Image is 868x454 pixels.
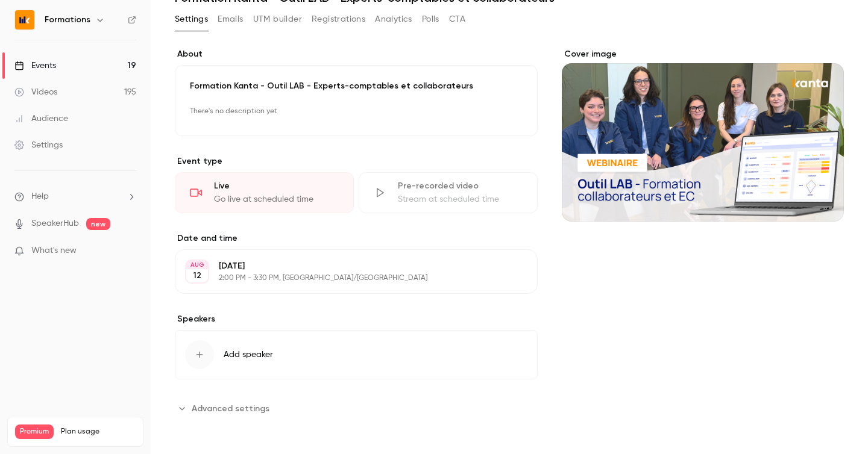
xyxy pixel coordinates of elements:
p: 12 [193,270,201,282]
span: Plan usage [61,427,136,437]
div: Settings [14,139,63,151]
p: Event type [175,155,538,167]
div: Videos [14,86,57,98]
p: [DATE] [219,260,474,272]
button: Advanced settings [175,399,277,418]
button: CTA [449,10,465,29]
div: Stream at scheduled time [398,193,523,205]
div: Pre-recorded videoStream at scheduled time [359,172,538,213]
img: Formations [15,10,34,30]
section: Advanced settings [175,399,538,418]
label: Cover image [562,48,844,60]
button: Settings [175,10,208,29]
span: new [86,218,110,230]
span: Premium [15,424,54,439]
span: Help [31,190,49,203]
button: Analytics [375,10,412,29]
label: About [175,48,538,60]
h6: Formations [45,14,90,26]
span: What's new [31,244,77,257]
div: Go live at scheduled time [214,193,339,205]
iframe: Noticeable Trigger [122,246,136,257]
li: help-dropdown-opener [14,190,136,203]
div: Pre-recorded video [398,180,523,192]
button: Registrations [312,10,365,29]
div: Events [14,60,56,72]
div: LiveGo live at scheduled time [175,172,354,213]
p: There's no description yet [190,102,523,121]
div: Live [214,180,339,192]
p: Formation Kanta - Outil LAB - Experts-comptables et collaborateurs [190,80,523,92]
span: Add speaker [224,349,273,361]
label: Date and time [175,232,538,244]
button: Polls [422,10,439,29]
div: Audience [14,113,68,125]
span: Advanced settings [192,402,269,415]
button: UTM builder [253,10,302,29]
p: 2:00 PM - 3:30 PM, [GEOGRAPHIC_DATA]/[GEOGRAPHIC_DATA] [219,273,474,283]
section: Cover image [562,48,844,222]
label: Speakers [175,313,538,325]
button: Add speaker [175,330,538,379]
a: SpeakerHub [31,217,79,230]
button: Emails [218,10,243,29]
div: AUG [186,261,208,269]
